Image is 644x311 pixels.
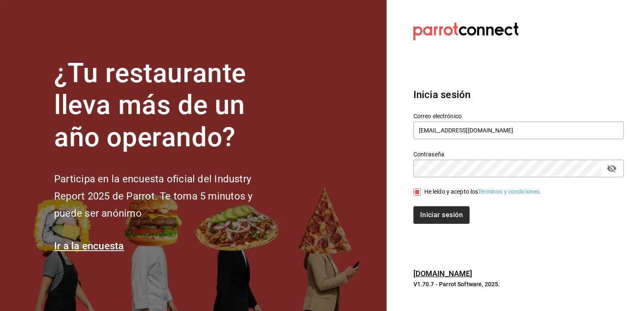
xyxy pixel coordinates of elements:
[413,87,624,102] h3: Inicia sesión
[413,122,624,139] input: Ingresa tu correo electrónico
[413,113,624,119] label: Correo electrónico
[54,57,280,154] h1: ¿Tu restaurante lleva más de un año operando?
[424,187,542,196] div: He leído y acepto los
[413,269,473,278] a: [DOMAIN_NAME]
[413,151,624,157] label: Contraseña
[54,171,280,222] h2: Participa en la encuesta oficial del Industry Report 2025 de Parrot. Te toma 5 minutos y puede se...
[605,161,619,176] button: passwordField
[478,188,541,195] a: Términos y condiciones.
[54,240,124,252] a: Ir a la encuesta
[413,280,624,288] p: V1.70.7 - Parrot Software, 2025.
[413,206,470,224] button: Iniciar sesión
